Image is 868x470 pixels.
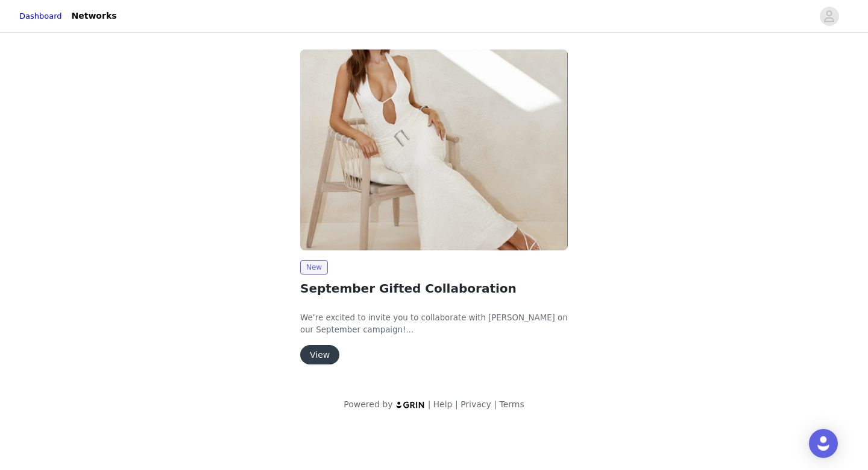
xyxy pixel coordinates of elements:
[64,2,124,30] a: Networks
[344,399,392,409] span: Powered by
[499,399,524,409] a: Terms
[19,10,62,22] a: Dashboard
[433,399,453,409] a: Help
[300,279,568,297] h2: September Gifted Collaboration
[300,49,568,250] img: Peppermayo EU
[300,351,339,360] a: View
[455,399,458,409] span: |
[494,399,497,409] span: |
[300,345,339,364] button: View
[823,7,835,26] div: avatar
[461,399,491,409] a: Privacy
[809,429,838,458] div: Open Intercom Messenger
[300,313,568,334] span: We’re excited to invite you to collaborate with [PERSON_NAME] on our September campaign!
[428,399,431,409] span: |
[395,401,426,408] img: logo
[300,260,328,275] span: New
